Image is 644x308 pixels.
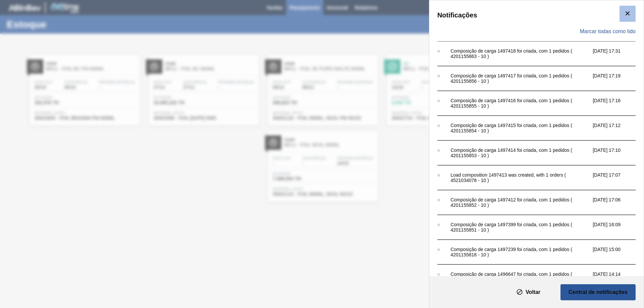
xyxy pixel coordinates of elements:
span: [DATE] 17:31 [593,48,642,59]
span: [DATE] 14:14 [593,271,642,282]
span: [DATE] 17:19 [593,73,642,84]
span: Marcar todas como lido [580,28,636,35]
span: [DATE] 17:10 [593,147,642,158]
span: [DATE] 16:09 [593,222,642,233]
div: Load composition 1497413 was created, with 1 orders ( 4521034078 - 10 ) [450,172,589,183]
div: Composição de carga 1496647 foi criada, com 1 pedidos ( 4201155812 - 10 ) [450,271,589,282]
span: [DATE] 17:12 [593,123,642,133]
div: Composição de carga 1497399 foi criada, com 1 pedidos ( 4201155851 - 10 ) [450,222,589,233]
span: [DATE] 17:07 [593,172,642,183]
span: [DATE] 17:16 [593,98,642,109]
div: Composição de carga 1497418 foi criada, com 1 pedidos ( 4201155863 - 10 ) [450,48,589,59]
div: Composição de carga 1497415 foi criada, com 1 pedidos ( 4201155854 - 10 ) [450,123,589,133]
div: Composição de carga 1497239 foi criada, com 1 pedidos ( 4201155818 - 10 ) [450,247,589,257]
div: Composição de carga 1497414 foi criada, com 1 pedidos ( 4201155853 - 10 ) [450,147,589,158]
div: Composição de carga 1497412 foi criada, com 1 pedidos ( 4201155852 - 10 ) [450,197,589,208]
div: Composição de carga 1497416 foi criada, com 1 pedidos ( 4201155855 - 10 ) [450,98,589,109]
span: [DATE] 17:06 [593,197,642,208]
div: Composição de carga 1497417 foi criada, com 1 pedidos ( 4201155856 - 10 ) [450,73,589,84]
span: [DATE] 15:00 [593,247,642,257]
